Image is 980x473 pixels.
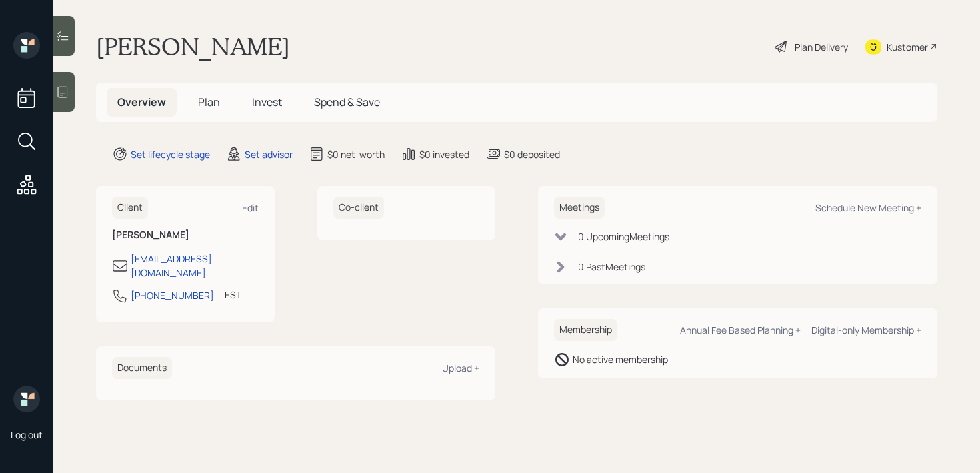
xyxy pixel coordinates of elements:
div: $0 invested [419,147,469,161]
h6: Client [112,197,148,219]
h6: Documents [112,357,172,379]
span: Spend & Save [314,95,380,109]
div: Log out [11,428,43,441]
div: Edit [242,201,259,214]
h6: Co-client [333,197,384,219]
h1: [PERSON_NAME] [96,32,290,61]
div: Annual Fee Based Planning + [680,324,801,336]
div: Kustomer [887,40,928,54]
div: [PHONE_NUMBER] [131,288,214,302]
div: EST [225,288,241,302]
span: Plan [198,95,220,109]
span: Overview [117,95,166,109]
img: retirable_logo.png [13,386,40,412]
h6: [PERSON_NAME] [112,229,259,241]
div: $0 deposited [504,147,560,161]
div: Set lifecycle stage [131,147,210,161]
div: Schedule New Meeting + [815,201,921,214]
div: Upload + [442,362,479,374]
div: Plan Delivery [795,40,848,54]
div: 0 Upcoming Meeting s [578,229,669,244]
div: Digital-only Membership + [811,324,921,336]
span: Invest [252,95,282,109]
div: No active membership [573,352,668,366]
h6: Meetings [554,197,605,219]
h6: Membership [554,319,617,341]
div: $0 net-worth [327,147,385,161]
div: [EMAIL_ADDRESS][DOMAIN_NAME] [131,252,259,280]
div: 0 Past Meeting s [578,260,645,274]
div: Set advisor [245,147,293,161]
